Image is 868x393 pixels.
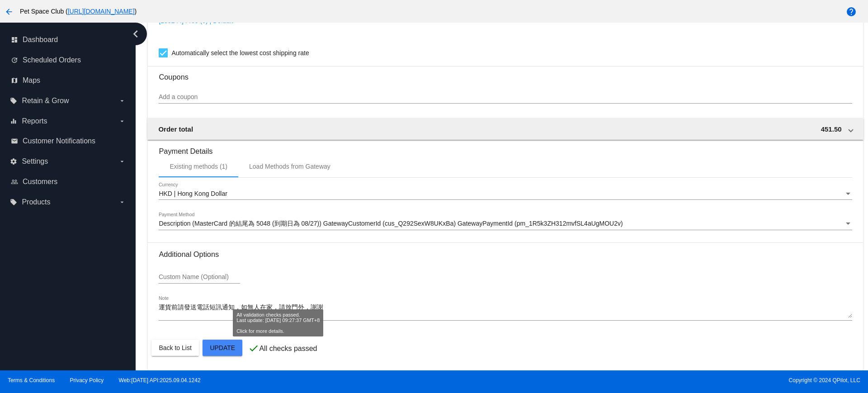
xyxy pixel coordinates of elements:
i: arrow_drop_down [118,97,126,104]
i: update [11,57,18,64]
p: All checks passed [259,345,317,353]
a: Terms & Conditions [8,377,55,384]
a: email Customer Notifications [11,134,126,148]
span: Order total [158,125,193,133]
span: Customers [23,178,57,186]
span: Automatically select the lowest cost shipping rate [171,47,309,58]
h3: Coupons [159,66,852,81]
i: people_outline [11,178,18,185]
span: Reports [22,117,47,125]
i: equalizer [10,118,17,125]
i: settings [10,158,17,165]
span: Scheduled Orders [23,56,81,64]
div: Load Methods from Gateway [249,163,330,170]
i: arrow_drop_down [118,199,126,206]
a: Privacy Policy [70,377,104,384]
a: people_outline Customers [11,175,126,189]
span: Maps [23,76,40,85]
h3: Additional Options [159,250,852,259]
input: Add a coupon [159,94,852,101]
button: Update [203,340,242,356]
a: [URL][DOMAIN_NAME] [68,8,135,15]
span: Back to List [159,344,191,351]
i: arrow_drop_down [118,118,126,125]
button: Back to List [151,340,198,356]
div: Existing methods (1) [170,163,227,170]
a: dashboard Dashboard [11,33,126,47]
span: Retain & Grow [22,97,69,105]
span: Dashboard [23,36,58,44]
i: map [11,77,18,84]
mat-expansion-panel-header: Order total 451.50 [147,118,863,140]
span: Update [210,344,235,351]
span: 451.50 [821,125,842,133]
span: Settings [22,157,48,166]
input: Custom Name (Optional) [159,274,240,281]
i: email [11,137,18,145]
span: Description (MasterCard 的結尾為 5048 (到期日為 08/27)) GatewayCustomerId (cus_Q292SexW8UKxBa) GatewayPay... [159,220,623,227]
span: Copyright © 2024 QPilot, LLC [442,377,860,384]
span: Pet Space Club ( ) [20,8,137,15]
mat-icon: arrow_back [4,6,14,17]
span: HKD | Hong Kong Dollar [159,190,227,197]
span: Products [22,198,50,206]
mat-icon: check [248,343,259,354]
mat-icon: help [846,6,857,17]
a: Web:[DATE] API:2025.09.04.1242 [119,377,201,384]
h3: Payment Details [159,140,852,156]
span: Customer Notifications [23,137,95,145]
i: dashboard [11,36,18,43]
a: update Scheduled Orders [11,53,126,67]
a: map Maps [11,73,126,88]
mat-select: Currency [159,190,852,198]
i: local_offer [10,97,17,104]
mat-select: Payment Method [159,220,852,227]
i: chevron_left [128,27,143,41]
i: arrow_drop_down [118,158,126,165]
i: local_offer [10,199,17,206]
